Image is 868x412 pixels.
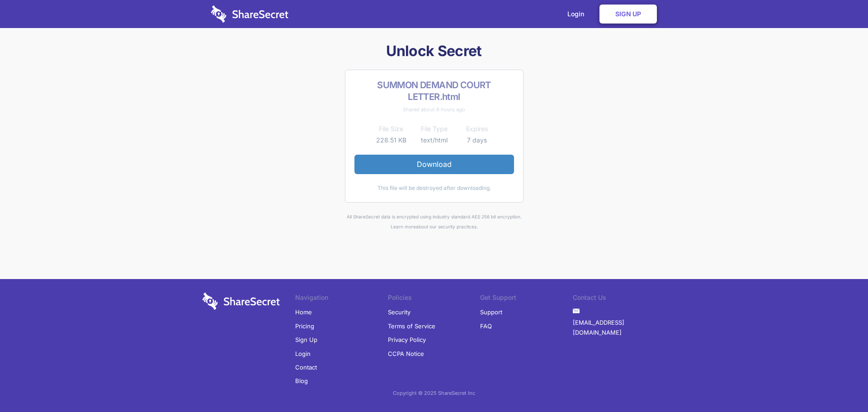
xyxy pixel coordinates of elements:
li: Policies [388,293,481,305]
a: Security [388,305,410,319]
a: Terms of Service [388,319,435,333]
a: Download [354,155,514,174]
h1: Unlock Secret [199,42,669,61]
td: 228.51 KB [370,135,413,146]
td: 7 days [456,135,499,146]
th: Expires [456,123,499,134]
th: File Type [413,123,456,134]
h2: SUMMON DEMAND COURT LETTER.html [354,79,514,103]
a: Contact [295,360,317,374]
div: This file will be destroyed after downloading. [354,183,514,193]
a: Sign Up [295,333,317,346]
a: Pricing [295,319,314,333]
a: Support [480,305,502,319]
img: logo-wordmark-white-trans-d4663122ce5f474addd5e946df7df03e33cb6a1c49d2221995e7729f52c070b2.svg [211,5,288,23]
a: Privacy Policy [388,333,426,346]
a: Login [295,347,311,360]
a: Home [295,305,312,319]
div: All ShareSecret data is encrypted using industry standard AES 256 bit encryption. about our secur... [199,212,669,232]
li: Get Support [480,293,573,305]
img: logo-wordmark-white-trans-d4663122ce5f474addd5e946df7df03e33cb6a1c49d2221995e7729f52c070b2.svg [203,293,280,310]
a: FAQ [480,319,492,333]
a: CCPA Notice [388,347,424,360]
li: Navigation [295,293,388,305]
td: text/html [413,135,456,146]
li: Contact Us [573,293,665,305]
div: Shared about 8 hours ago [354,104,514,114]
a: Blog [295,374,308,388]
th: File Size [370,123,413,134]
a: Learn more [391,224,416,229]
a: Sign Up [599,5,657,24]
a: [EMAIL_ADDRESS][DOMAIN_NAME] [573,316,665,340]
